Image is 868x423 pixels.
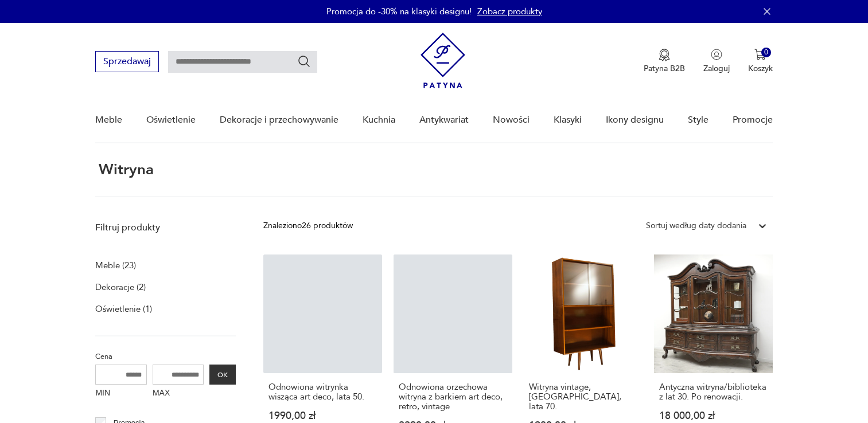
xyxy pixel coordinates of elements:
h1: witryna [95,162,154,178]
a: Style [688,98,709,142]
div: 0 [761,48,771,57]
a: Ikona medaluPatyna B2B [644,49,685,74]
button: Patyna B2B [644,49,685,74]
p: Filtruj produkty [95,221,236,234]
div: Sortuj według daty dodania [646,220,746,232]
img: Ikonka użytkownika [711,49,722,60]
a: Klasyki [554,98,582,142]
p: 18 000,00 zł [659,411,768,421]
a: Oświetlenie (1) [95,301,152,317]
p: 1990,00 zł [268,411,377,421]
button: 0Koszyk [748,49,773,74]
a: Dekoracje (2) [95,279,146,295]
img: Ikona koszyka [754,49,766,60]
a: Meble (23) [95,257,136,273]
a: Oświetlenie [146,98,196,142]
h3: Odnowiona orzechowa witryna z barkiem art deco, retro, vintage [399,382,507,412]
h3: Odnowiona witrynka wisząca art deco, lata 50. [268,382,377,402]
p: Koszyk [748,63,773,74]
a: Meble [95,98,122,142]
h3: Witryna vintage, [GEOGRAPHIC_DATA], lata 70. [529,382,637,412]
button: Zaloguj [703,49,730,74]
button: Szukaj [297,54,311,68]
a: Zobacz produkty [477,6,542,17]
a: Nowości [493,98,530,142]
h3: Antyczna witryna/biblioteka z lat 30. Po renowacji. [659,382,768,402]
button: OK [209,365,236,385]
div: Znaleziono 26 produktów [263,220,353,232]
a: Antykwariat [419,98,469,142]
label: MIN [95,385,147,403]
p: Zaloguj [703,63,730,74]
button: Sprzedawaj [95,51,159,72]
a: Ikony designu [606,98,664,142]
a: Kuchnia [363,98,395,142]
a: Promocje [733,98,773,142]
label: MAX [153,385,204,403]
p: Promocja do -30% na klasyki designu! [326,6,472,17]
a: Sprzedawaj [95,58,159,66]
img: Ikona medalu [659,49,670,61]
p: Patyna B2B [644,63,685,74]
p: Cena [95,350,236,363]
a: Dekoracje i przechowywanie [220,98,338,142]
img: Patyna - sklep z meblami i dekoracjami vintage [421,33,465,88]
